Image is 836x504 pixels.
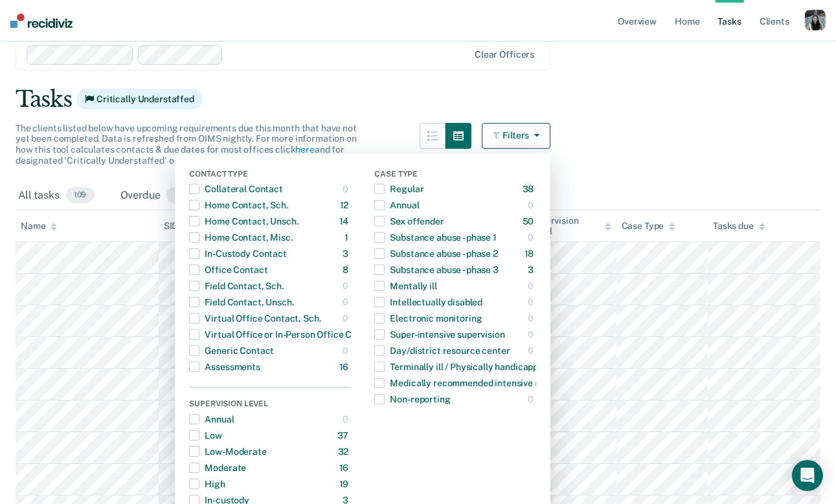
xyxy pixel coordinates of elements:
span: 16 [166,187,190,204]
div: 0 [528,340,537,361]
div: 12 [340,195,352,215]
div: Moderate [189,457,246,478]
div: Intellectually disabled [374,292,482,312]
div: Contact Type [189,170,351,181]
div: Sex offender [374,211,444,232]
div: 0 [528,308,537,329]
div: 19 [339,474,352,494]
img: Recidiviz [10,14,73,28]
div: 16 [339,356,352,377]
div: Name [21,221,57,232]
div: Substance abuse - phase 2 [374,243,498,264]
div: 18 [525,243,537,264]
button: Filters [482,123,550,149]
div: Annual [189,409,234,430]
div: In-Custody Contact [189,243,286,264]
div: 1 [345,227,352,248]
div: 0 [343,276,352,296]
a: here [295,144,314,155]
div: 0 [343,179,352,199]
div: Home Contact, Sch. [189,195,288,215]
div: 37 [337,425,352,446]
div: 0 [343,292,352,312]
div: 0 [528,292,537,312]
div: Low [189,425,222,446]
div: 8 [343,259,352,280]
div: Field Contact, Unsch. [189,292,293,312]
div: 0 [528,389,537,410]
div: Supervision Level [189,399,351,411]
div: Virtual Office Contact, Sch. [189,308,321,329]
div: Case Type [374,170,536,181]
div: Home Contact, Unsch. [189,211,298,232]
div: High [189,474,225,494]
div: 0 [528,195,537,215]
div: 16 [339,457,352,478]
div: 50 [523,211,537,232]
div: 0 [343,340,352,361]
div: 3 [528,259,537,280]
span: The clients listed below have upcoming requirements due this month that have not yet been complet... [16,123,357,166]
div: Supervision Level [530,215,611,237]
div: Assessments [189,356,260,377]
div: 0 [343,409,352,430]
div: Regular [374,179,424,199]
div: Non-reporting [374,389,450,410]
div: Case Type [622,221,676,232]
div: SID [164,221,190,232]
div: Clear officers [475,49,534,60]
div: Day/district resource center [374,340,510,361]
div: Mentally ill [374,276,436,296]
div: 0 [528,276,537,296]
div: 14 [339,211,352,232]
div: Office Contact [189,259,267,280]
div: 0 [528,324,537,345]
div: Super-intensive supervision [374,324,504,345]
div: Terminally ill / Physically handicapped [374,356,548,377]
span: Critically Understaffed [76,89,203,109]
div: 0 [343,308,352,329]
div: 32 [338,441,352,462]
div: Tasks due [713,221,765,232]
div: 38 [523,179,537,199]
div: Electronic monitoring [374,308,482,329]
div: Overdue16 [118,182,194,210]
div: All tasks109 [16,182,97,210]
div: Home Contact, Misc. [189,227,292,248]
div: Collateral Contact [189,179,282,199]
div: Annual [374,195,419,215]
div: Tasks [16,86,820,113]
div: Low-Moderate [189,441,266,462]
div: Field Contact, Sch. [189,276,283,296]
div: Generic Contact [189,340,274,361]
div: Medically recommended intensive supervision [374,373,582,393]
div: Virtual Office or In-Person Office Contact [189,324,379,345]
span: 109 [66,187,95,204]
div: Open Intercom Messenger [792,460,823,491]
div: 3 [343,243,352,264]
div: Substance abuse - phase 1 [374,227,497,248]
div: Substance abuse - phase 3 [374,259,499,280]
div: 0 [528,227,537,248]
